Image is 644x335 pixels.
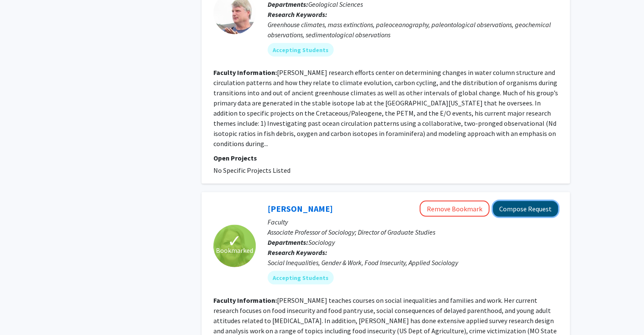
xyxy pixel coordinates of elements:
[227,237,242,245] span: ✓
[213,166,290,174] span: No Specific Projects Listed
[268,10,327,19] b: Research Keywords:
[268,271,334,285] mat-chip: Accepting Students
[420,201,489,217] button: Remove Bookmark
[268,19,558,40] div: Greenhouse climates, mass extinctions, paleoceanography, paleontological observations, geochemica...
[268,227,558,237] p: Associate Professor of Sociology; Director of Graduate Studies
[268,248,327,257] b: Research Keywords:
[308,238,335,246] span: Sociology
[268,238,308,246] b: Departments:
[216,245,253,255] span: Bookmarked
[6,297,36,329] iframe: Chat
[268,217,558,227] p: Faculty
[268,257,558,268] div: Social Inequalities, Gender & Work, Food Insecurity, Applied Sociology
[213,68,277,77] b: Faculty Information:
[268,203,333,214] a: [PERSON_NAME]
[493,201,558,217] button: Compose Request to Joan Hermsen
[213,296,277,305] b: Faculty Information:
[213,68,558,148] fg-read-more: [PERSON_NAME] research efforts center on determining changes in water column structure and circul...
[213,153,558,163] p: Open Projects
[268,43,334,57] mat-chip: Accepting Students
